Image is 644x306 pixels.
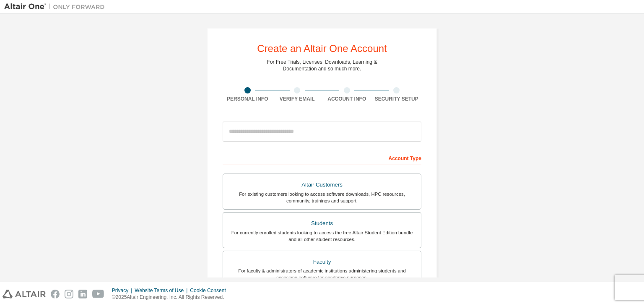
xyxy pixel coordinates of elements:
[223,151,421,164] div: Account Type
[112,294,231,301] p: © 2025 Altair Engineering, Inc. All Rights Reserved.
[228,267,416,281] div: For faculty & administrators of academic institutions administering students and accessing softwa...
[372,96,422,102] div: Security Setup
[267,59,377,72] div: For Free Trials, Licenses, Downloads, Learning & Documentation and so much more.
[228,179,416,191] div: Altair Customers
[223,96,273,102] div: Personal Info
[65,290,73,298] img: instagram.svg
[3,290,46,298] img: altair_logo.svg
[322,96,372,102] div: Account Info
[228,229,416,243] div: For currently enrolled students looking to access the free Altair Student Edition bundle and all ...
[51,290,60,298] img: facebook.svg
[190,287,231,294] div: Cookie Consent
[228,191,416,204] div: For existing customers looking to access software downloads, HPC resources, community, trainings ...
[112,287,135,294] div: Privacy
[273,96,322,102] div: Verify Email
[228,218,416,229] div: Students
[257,44,387,54] div: Create an Altair One Account
[4,3,109,11] img: Altair One
[135,287,190,294] div: Website Terms of Use
[228,256,416,268] div: Faculty
[78,290,87,298] img: linkedin.svg
[92,290,104,298] img: youtube.svg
